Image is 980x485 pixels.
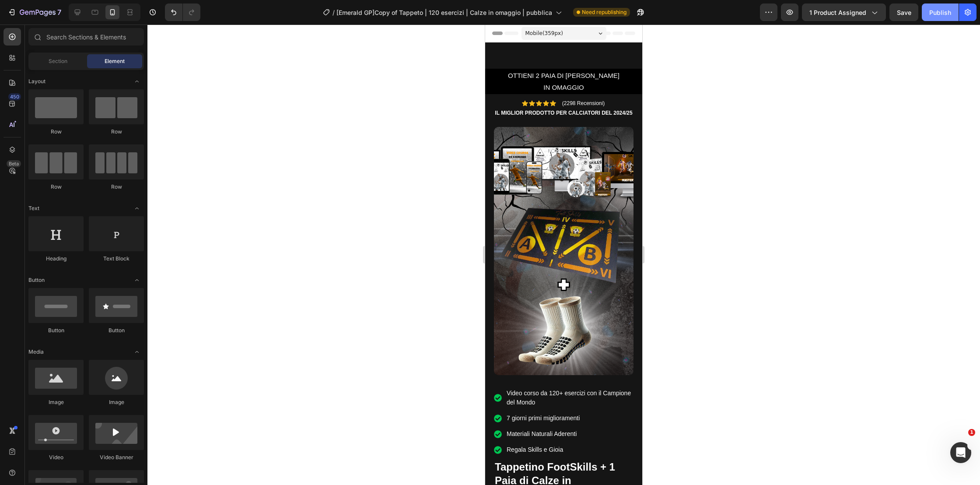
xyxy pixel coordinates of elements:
div: Row [28,128,84,136]
div: Keyword (traffico) [98,52,145,57]
div: Beta [7,160,21,167]
div: Button [28,327,84,334]
div: Image [89,398,144,406]
span: Save [897,9,911,16]
span: Element [105,57,125,65]
div: 450 [8,93,21,100]
div: Image [28,398,84,406]
div: Text Block [89,255,144,263]
div: Publish [929,8,951,17]
span: Section [49,57,67,65]
div: Dominio [46,52,67,57]
span: 1 product assigned [809,8,866,17]
button: 7 [3,4,65,21]
span: Media [28,348,44,356]
div: Video Banner [89,453,144,461]
button: Publish [922,4,959,21]
span: Layout [28,77,45,85]
button: 1 product assigned [802,4,886,21]
p: 7 [57,7,61,18]
span: Toggle open [130,345,144,359]
div: Button [89,327,144,334]
span: Need republishing [582,8,626,16]
img: logo_orange.svg [14,14,21,21]
img: tab_domain_overview_orange.svg [36,51,43,58]
div: Dominio: [DOMAIN_NAME] [23,23,98,30]
span: Toggle open [130,74,144,88]
span: Toggle open [130,273,144,287]
span: [Emerald GP]Copy of Tappeto | 120 esercizi | Calze in omaggio | pubblica [336,8,552,17]
span: Button [28,276,45,284]
span: Text [28,204,39,212]
div: Row [28,183,84,191]
span: 1 [968,429,975,436]
div: Undo/Redo [165,4,200,21]
div: Row [89,128,144,136]
span: Toggle open [130,201,144,215]
input: Search Sections & Elements [28,28,144,46]
div: Heading [28,255,84,263]
button: Save [889,4,918,21]
span: / [332,8,335,17]
img: website_grey.svg [14,23,21,30]
iframe: Design area [485,25,642,485]
div: Row [89,183,144,191]
h2: Tappetino FootSkills + 1 Paia di Calze in [GEOGRAPHIC_DATA] [9,435,148,478]
img: tab_keywords_by_traffic_grey.svg [88,51,95,58]
div: v 4.0.25 [24,14,43,21]
iframe: Intercom live chat [950,442,971,463]
div: Video [28,453,84,461]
